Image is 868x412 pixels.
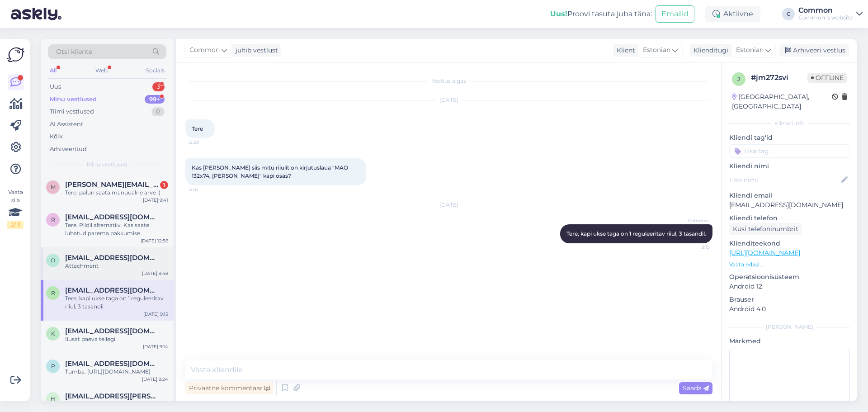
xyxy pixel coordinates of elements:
[51,289,55,296] span: r
[729,282,850,291] p: Android 12
[185,77,712,85] div: Vestlus algas
[51,216,55,223] span: r
[51,184,56,190] span: m
[65,327,159,335] span: katriin.manniste@gmail.com
[65,294,168,311] div: Tere, kapi ukse taga on 1 reguleeritav riiul, 3 tasandil.
[732,92,832,111] div: [GEOGRAPHIC_DATA], [GEOGRAPHIC_DATA]
[48,65,58,76] div: All
[656,5,694,23] button: Emailid
[729,133,850,142] p: Kliendi tag'id
[729,161,850,171] p: Kliendi nimi
[142,376,168,383] div: [DATE] 9:24
[56,47,92,57] span: Otsi kliente
[65,254,159,262] span: oshaparova@gmail.com
[143,197,168,204] div: [DATE] 9:41
[807,73,847,83] span: Offline
[729,336,850,346] p: Märkmed
[141,237,168,244] div: [DATE] 12:56
[729,295,850,304] p: Brauser
[185,382,274,394] div: Privaatne kommentaar
[705,6,760,22] div: Aktiivne
[50,95,97,104] div: Minu vestlused
[65,213,159,221] span: rainerolgo@gmail.com
[729,239,850,248] p: Klienditeekond
[736,45,764,55] span: Estonian
[798,7,863,21] a: CommonCommon 's website
[643,45,670,55] span: Estonian
[142,270,168,277] div: [DATE] 9:48
[65,392,159,400] span: helys.palk@gmail.com
[779,44,849,57] div: Arhiveeri vestlus
[613,46,635,55] div: Klient
[185,201,712,209] div: [DATE]
[51,395,55,402] span: h
[94,65,109,76] div: Web
[729,272,850,282] p: Operatsioonisüsteem
[50,107,94,116] div: Tiimi vestlused
[50,120,83,129] div: AI Assistent
[729,119,850,128] div: Kliendi info
[143,343,168,350] div: [DATE] 9:14
[737,76,740,82] span: j
[7,221,24,229] div: 2 / 3
[192,125,203,132] span: Tere
[188,186,222,193] span: 12:41
[729,249,800,257] a: [URL][DOMAIN_NAME]
[189,45,220,55] span: Common
[145,95,165,104] div: 99+
[151,107,165,116] div: 0
[50,82,61,91] div: Uus
[729,191,850,200] p: Kliendi email
[65,180,159,189] span: maria.tikka@outlook.com
[729,323,850,331] div: [PERSON_NAME]
[50,145,87,154] div: Arhiveeritud
[144,65,166,76] div: Socials
[729,144,850,158] input: Lisa tag
[683,384,709,392] span: Saada
[729,223,802,235] div: Küsi telefoninumbrit
[729,213,850,223] p: Kliendi telefon
[65,360,159,368] span: polinka_2003@inbox.ru
[192,164,349,179] span: Kas [PERSON_NAME] siis mitu riiulit on kirjutuslaua "MAO 132x74, [PERSON_NAME]" kapi osas?
[51,257,55,264] span: o
[51,330,55,337] span: k
[798,14,853,21] div: Common 's website
[65,221,168,237] div: Tere, Pildil alternatiiv. Kas saate lubatud parema pakkumise [PERSON_NAME]? [EMAIL_ADDRESS][DOMAI...
[152,82,165,91] div: 3
[729,200,850,210] p: [EMAIL_ADDRESS][DOMAIN_NAME]
[87,161,127,169] span: Minu vestlused
[751,72,807,83] div: # jm272svi
[65,368,168,376] div: Tumba: [URL][DOMAIN_NAME]
[730,175,840,185] input: Lisa nimi
[65,262,168,270] div: Attachment
[185,96,712,104] div: [DATE]
[160,181,168,189] div: 1
[798,7,853,14] div: Common
[676,217,710,224] span: Common
[51,363,55,369] span: p
[50,132,63,141] div: Kõik
[676,244,710,251] span: 9:15
[143,311,168,317] div: [DATE] 9:15
[7,46,24,63] img: Askly Logo
[188,139,222,146] span: 12:39
[7,188,24,229] div: Vaata siia
[550,9,567,18] b: Uus!
[566,230,706,237] span: Tere, kapi ukse taga on 1 reguleeritav riiul, 3 tasandil.
[690,46,728,55] div: Klienditugi
[729,304,850,314] p: Android 4.0
[782,8,795,20] div: C
[65,335,168,343] div: Ilusat päeva teilegi!
[729,260,850,269] p: Vaata edasi ...
[232,46,278,55] div: juhib vestlust
[65,189,168,197] div: Tere, palun saata manuualne arve :)
[550,9,652,19] div: Proovi tasuta juba täna:
[65,286,159,294] span: riina.soon@gmail.com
